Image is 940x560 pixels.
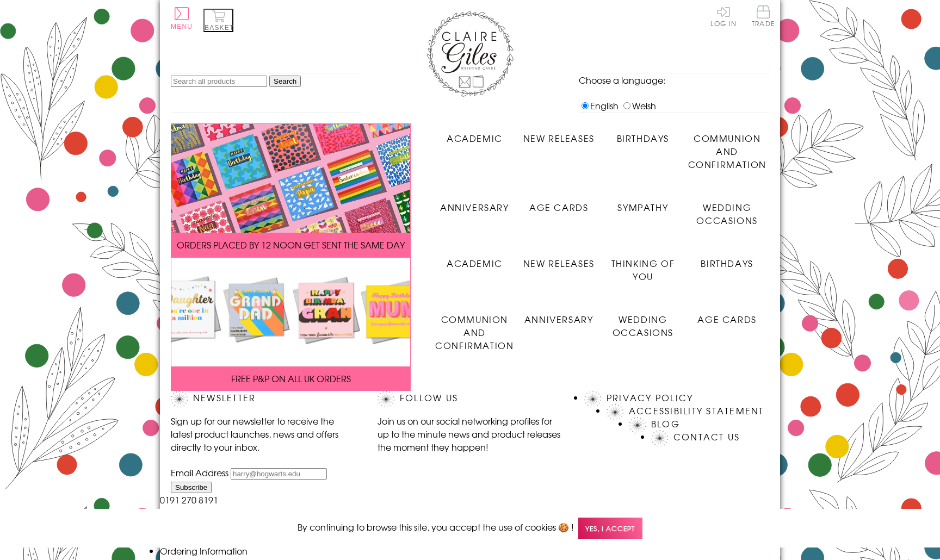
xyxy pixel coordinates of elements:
span: Wedding Occasions [696,201,757,227]
a: Blog [651,417,680,430]
span: Birthdays [701,257,753,270]
span: Anniversary [440,201,509,214]
input: Search all products [171,76,267,87]
img: Claire Giles Greetings Cards [426,11,514,97]
input: Welsh [623,102,630,109]
a: Academic [432,123,517,145]
a: Anniversary [432,192,517,214]
h2: Follow Us [378,391,562,407]
p: Sign up for our newsletter to receive the latest product launches, news and offers directly to yo... [171,414,356,453]
a: Birthdays [685,248,769,270]
a: Ordering Information [160,544,248,557]
span: Thinking of You [611,257,675,283]
span: ORDERS PLACED BY 12 NOON GET SENT THE SAME DAY [177,238,405,251]
span: Age Cards [697,313,756,326]
a: Age Cards [685,304,769,326]
a: 0191 270 8191 [160,493,218,506]
a: Trade [752,5,775,29]
a: Wedding Occasions [601,304,685,339]
span: FREE P&P ON ALL UK ORDERS [231,372,351,385]
span: Communion and Confirmation [435,313,514,352]
span: Age Cards [529,201,588,214]
a: New Releases [517,248,601,270]
span: Anniversary [524,313,593,326]
label: Welsh [621,99,656,112]
span: Communion and Confirmation [688,132,766,171]
a: Age Cards [517,192,601,214]
input: harry@hogwarts.edu [231,468,327,480]
input: Search [269,76,301,87]
span: Academic [447,132,503,145]
label: Email Address [171,466,228,479]
span: Birthdays [617,132,669,145]
input: English [582,102,589,109]
a: New Releases [517,123,601,145]
span: Wedding Occasions [613,313,673,339]
a: Contact Us [673,430,740,443]
a: Accessibility Statement [629,404,764,417]
a: Academic [432,248,517,270]
a: Communion and Confirmation [685,123,769,171]
a: Privacy Policy [607,391,693,404]
span: Yes, I accept [578,518,642,539]
a: Anniversary [517,304,601,326]
a: Sympathy [601,192,685,214]
h2: Newsletter [171,391,356,407]
label: English [579,99,619,112]
button: Basket [203,9,233,32]
input: Subscribe [171,482,212,493]
span: Menu [171,23,193,30]
a: Log In [710,5,737,27]
a: Birthdays [601,123,685,145]
span: Academic [447,257,503,270]
span: New Releases [523,132,595,145]
span: Trade [752,5,775,27]
a: Thinking of You [601,248,685,283]
a: Communion and Confirmation [432,304,517,352]
span: Sympathy [617,201,668,214]
p: Choose a language: [579,73,769,86]
a: Wedding Occasions [685,192,769,227]
button: Menu [171,7,193,30]
p: Join us on our social networking profiles for up to the minute news and product releases the mome... [378,414,562,453]
span: New Releases [523,257,595,270]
